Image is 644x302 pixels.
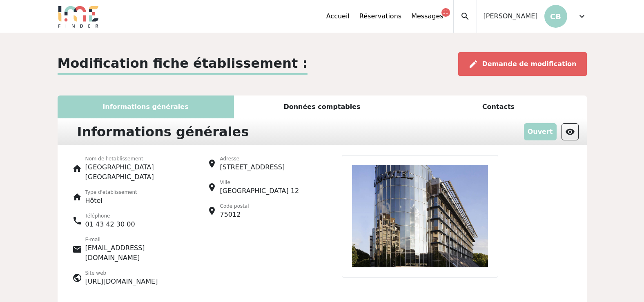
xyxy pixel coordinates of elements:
div: 31 [441,8,450,17]
div: Informations générales [58,95,234,118]
p: 01 43 42 30 00 [85,220,135,229]
span: [PERSON_NAME] [484,11,538,21]
p: [STREET_ADDRESS] [220,162,285,172]
span: place [207,159,217,169]
p: [GEOGRAPHIC_DATA] 12 [220,186,299,196]
p: L'établissement peut être fermé avec une demande de modification [524,123,557,140]
p: [GEOGRAPHIC_DATA] [GEOGRAPHIC_DATA] [85,162,183,182]
span: call [72,216,82,226]
p: Code postal [220,202,249,210]
span: home [72,164,82,173]
button: visibility [562,123,579,140]
span: visibility [565,127,575,137]
span: edit [468,59,478,69]
img: Logo.png [58,5,99,28]
span: expand_more [577,11,587,21]
p: [URL][DOMAIN_NAME] [85,277,158,286]
p: CB [544,5,567,28]
p: Ville [220,179,299,186]
p: Type d'etablissement [85,189,137,196]
div: Données comptables [234,95,410,118]
span: search [460,11,470,21]
p: Nom de l'etablissement [85,155,183,162]
img: 1.jpg [342,155,498,278]
span: email [72,244,82,254]
span: place [207,182,217,192]
p: [EMAIL_ADDRESS][DOMAIN_NAME] [85,243,183,263]
a: Accueil [326,11,350,21]
span: Demande de modification [482,60,577,68]
p: 75012 [220,210,249,220]
a: Messages31 [411,11,443,21]
span: public [72,273,82,283]
span: place [207,206,217,216]
a: Réservations [359,11,401,21]
p: Hôtel [85,196,137,206]
p: Modification fiche établissement : [58,53,308,75]
div: Contacts [410,95,587,118]
div: Informations générales [72,122,254,142]
p: Adresse [220,155,285,162]
p: E-mail [85,236,183,243]
span: home [72,192,82,202]
p: Site web [85,269,158,277]
p: Téléphone [85,212,135,220]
